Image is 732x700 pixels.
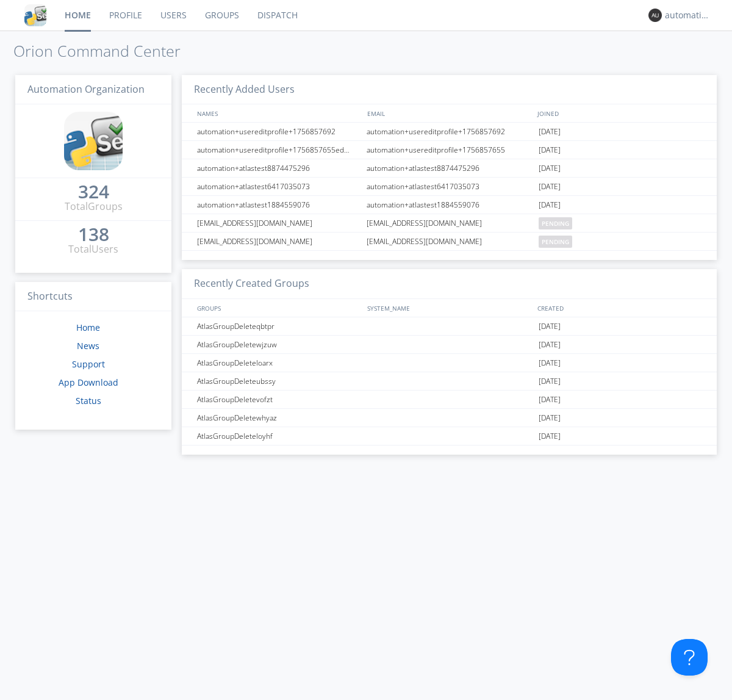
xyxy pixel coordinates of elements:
[59,377,118,388] a: App Download
[364,178,536,195] div: automation+atlastest6417035073
[194,123,363,140] div: automation+usereditprofile+1756857692
[182,409,717,427] a: AtlasGroupDeletewhyaz[DATE]
[182,196,717,214] a: automation+atlastest1884559076automation+atlastest1884559076[DATE]
[182,159,717,178] a: automation+atlastest8874475296automation+atlastest8874475296[DATE]
[194,196,363,214] div: automation+atlastest1884559076
[78,186,109,198] div: 324
[76,395,101,406] a: Status
[364,141,536,159] div: automation+usereditprofile+1756857655
[539,141,561,159] span: [DATE]
[64,112,123,170] img: cddb5a64eb264b2086981ab96f4c1ba7
[665,9,711,21] div: automation+atlas0017
[24,4,46,26] img: cddb5a64eb264b2086981ab96f4c1ba7
[539,391,561,409] span: [DATE]
[364,214,536,232] div: [EMAIL_ADDRESS][DOMAIN_NAME]
[182,178,717,196] a: automation+atlastest6417035073automation+atlastest6417035073[DATE]
[194,159,363,177] div: automation+atlastest8874475296
[194,391,363,408] div: AtlasGroupDeletevofzt
[364,233,536,250] div: [EMAIL_ADDRESS][DOMAIN_NAME]
[15,282,171,312] h3: Shortcuts
[182,372,717,391] a: AtlasGroupDeleteubssy[DATE]
[539,196,561,214] span: [DATE]
[72,358,105,370] a: Support
[194,299,361,317] div: GROUPS
[364,123,536,140] div: automation+usereditprofile+1756857692
[539,236,572,248] span: pending
[182,123,717,141] a: automation+usereditprofile+1756857692automation+usereditprofile+1756857692[DATE]
[182,336,717,354] a: AtlasGroupDeletewjzuw[DATE]
[182,141,717,159] a: automation+usereditprofile+1756857655editedautomation+usereditprofile+1756857655automation+usered...
[78,186,109,200] a: 324
[539,372,561,391] span: [DATE]
[194,233,363,250] div: [EMAIL_ADDRESS][DOMAIN_NAME]
[68,242,118,256] div: Total Users
[76,322,100,333] a: Home
[182,75,717,105] h3: Recently Added Users
[194,336,363,353] div: AtlasGroupDeletewjzuw
[648,9,662,22] img: 373638.png
[194,409,363,427] div: AtlasGroupDeletewhyaz
[194,104,361,122] div: NAMES
[194,178,363,195] div: automation+atlastest6417035073
[539,217,572,229] span: pending
[182,269,717,299] h3: Recently Created Groups
[539,159,561,178] span: [DATE]
[78,228,109,242] a: 138
[78,228,109,240] div: 138
[194,427,363,445] div: AtlasGroupDeleteloyhf
[194,214,363,232] div: [EMAIL_ADDRESS][DOMAIN_NAME]
[671,639,708,676] iframe: Toggle Customer Support
[65,200,123,214] div: Total Groups
[539,427,561,446] span: [DATE]
[534,299,705,317] div: CREATED
[364,104,534,122] div: EMAIL
[364,159,536,177] div: automation+atlastest8874475296
[182,354,717,372] a: AtlasGroupDeleteloarx[DATE]
[182,214,717,233] a: [EMAIL_ADDRESS][DOMAIN_NAME][EMAIL_ADDRESS][DOMAIN_NAME]pending
[364,196,536,214] div: automation+atlastest1884559076
[539,409,561,427] span: [DATE]
[539,178,561,196] span: [DATE]
[539,336,561,354] span: [DATE]
[194,141,363,159] div: automation+usereditprofile+1756857655editedautomation+usereditprofile+1756857655
[194,354,363,372] div: AtlasGroupDeleteloarx
[182,233,717,251] a: [EMAIL_ADDRESS][DOMAIN_NAME][EMAIL_ADDRESS][DOMAIN_NAME]pending
[539,354,561,372] span: [DATE]
[194,372,363,390] div: AtlasGroupDeleteubssy
[539,317,561,336] span: [DATE]
[182,427,717,446] a: AtlasGroupDeleteloyhf[DATE]
[77,340,99,352] a: News
[182,391,717,409] a: AtlasGroupDeletevofzt[DATE]
[534,104,705,122] div: JOINED
[539,123,561,141] span: [DATE]
[364,299,534,317] div: SYSTEM_NAME
[194,317,363,335] div: AtlasGroupDeleteqbtpr
[182,317,717,336] a: AtlasGroupDeleteqbtpr[DATE]
[27,82,145,96] span: Automation Organization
